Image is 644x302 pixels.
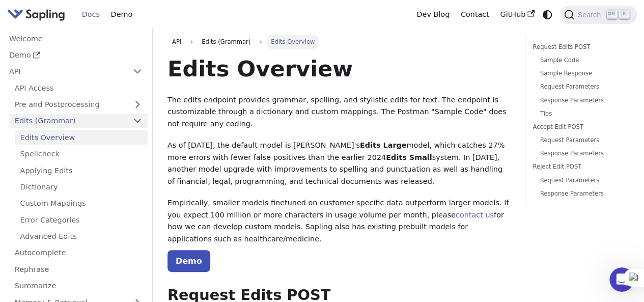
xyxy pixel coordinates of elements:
a: contact us [456,211,494,219]
span: API [172,38,181,45]
a: Welcome [4,31,148,46]
a: Reject Edit POST [533,162,626,172]
span: Edits (Grammar) [197,35,255,49]
a: Dev Blog [411,7,455,22]
a: Pre and Postprocessing [9,97,148,112]
a: Sample Response [540,69,622,78]
span: Edits Overview [266,35,320,49]
a: Advanced Edits [15,229,148,244]
a: API Access [9,80,148,95]
p: Empirically, smaller models finetuned on customer-specific data outperform larger models. If you ... [167,197,510,245]
p: The edits endpoint provides grammar, spelling, and stylistic edits for text. The endpoint is cust... [167,94,510,130]
img: Sapling.ai [7,7,65,22]
a: GitHub [494,7,540,22]
a: API [4,64,127,79]
a: Contact [455,7,495,22]
button: Switch between dark and light mode (currently system mode) [540,7,555,22]
a: Summarize [9,279,148,293]
p: As of [DATE], the default model is [PERSON_NAME]'s model, which catches 27% more errors with fewe... [167,140,510,188]
a: Request Parameters [540,82,622,92]
button: Collapse sidebar category 'API' [127,64,148,79]
a: Applying Edits [15,163,148,178]
a: Docs [76,7,105,22]
a: Dictionary [15,180,148,195]
a: Sample Code [540,56,622,65]
a: Accept Edit POST [533,122,626,132]
iframe: Intercom live chat [609,267,634,292]
strong: Edits Small [386,153,432,161]
a: Error Categories [15,212,148,227]
button: Search (Ctrl+K) [560,6,636,24]
a: Custom Mappings [15,196,148,211]
a: API [167,35,186,49]
nav: Breadcrumbs [167,35,510,49]
a: Request Parameters [540,176,622,185]
a: Edits Overview [15,130,148,145]
a: Rephrase [9,262,148,277]
a: Demo [4,48,148,63]
a: Response Parameters [540,149,622,158]
h1: Edits Overview [167,55,510,83]
strong: Edits Large [360,141,407,149]
a: Response Parameters [540,189,622,199]
a: Response Parameters [540,96,622,105]
a: Request Parameters [540,135,622,145]
a: Demo [105,7,138,22]
a: Demo [167,250,210,272]
a: Sapling.ai [7,7,69,22]
a: Autocomplete [9,245,148,260]
kbd: K [619,10,629,19]
span: Search [574,11,607,19]
a: Spellcheck [15,147,148,161]
a: Request Edits POST [533,42,626,52]
a: Tips [540,109,622,119]
a: Edits (Grammar) [9,114,148,128]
